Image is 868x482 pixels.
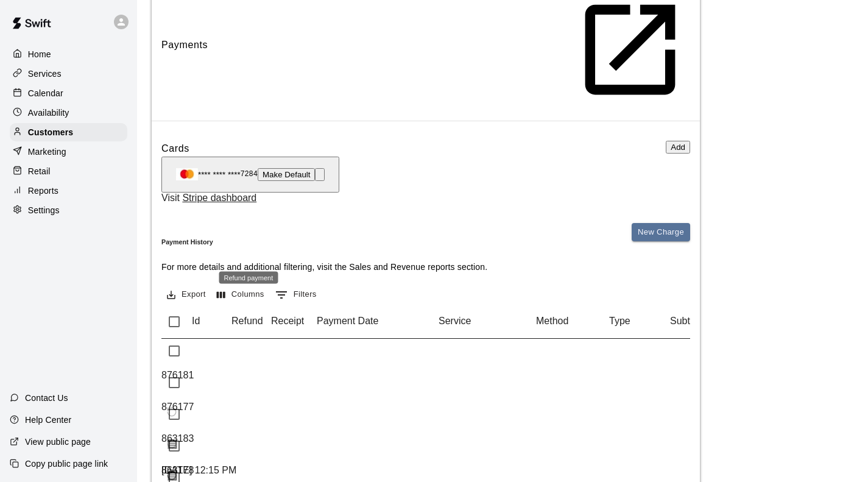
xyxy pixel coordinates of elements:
p: Calendar [28,87,63,99]
h6: Payment History [161,238,487,246]
div: Service [439,304,536,338]
p: Contact Us [25,392,68,404]
span: Visit [161,193,256,203]
a: Marketing [10,143,127,161]
div: Subtotal [670,304,731,338]
div: Type [609,304,670,338]
button: Show filters [272,285,320,305]
a: Home [10,45,127,63]
a: Reports [10,182,127,200]
h6: Cards [161,141,189,157]
span: 7284 [241,168,258,180]
p: For more details and additional filtering, visit the section. [161,261,487,273]
div: Payment Date [317,304,439,338]
a: Services [10,65,127,83]
a: Retail [10,162,127,180]
div: Refund [231,304,271,338]
button: Export [164,285,209,304]
p: Copy public page link [25,458,108,470]
a: Settings [10,201,127,219]
div: Receipt [271,304,317,338]
button: Select columns [214,285,267,304]
button: Add [666,141,690,154]
p: View public page [25,436,91,448]
img: Credit card brand logo [176,168,198,180]
a: Customers [10,123,127,141]
button: Make Default [258,168,316,181]
p: Retail [28,165,51,177]
p: Home [28,48,51,60]
p: Marketing [28,146,66,158]
div: Id [192,304,231,338]
div: Method [536,304,609,338]
a: Stripe dashboard [182,193,256,203]
button: New Charge [632,223,690,242]
p: Availability [28,107,69,119]
p: Services [28,68,62,80]
a: Availability [10,104,127,122]
p: Reports [28,185,58,197]
p: Customers [28,126,73,138]
span: Make Default [263,170,311,179]
a: Sales and Revenue reports [349,262,454,272]
button: Remove [315,168,325,181]
a: Calendar [10,84,127,102]
div: Refund payment [219,272,278,284]
span: Payments [161,37,570,53]
p: Settings [28,204,60,216]
p: Help Center [25,414,71,426]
